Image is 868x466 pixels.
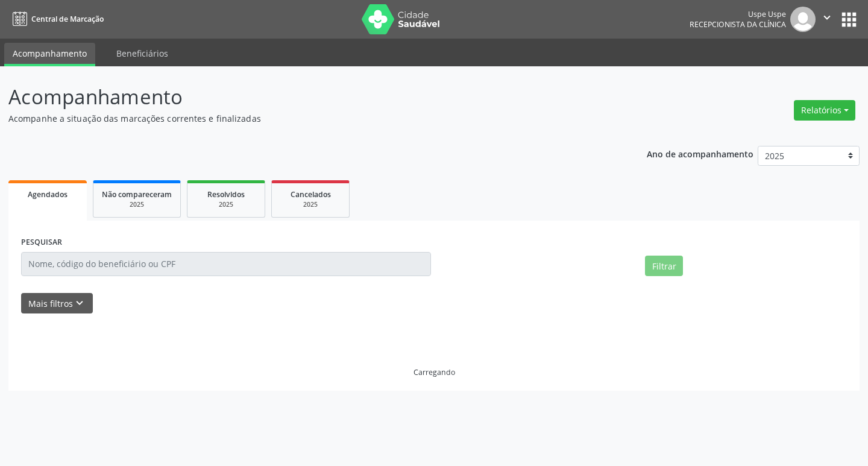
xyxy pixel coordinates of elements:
button:  [816,7,838,32]
span: Não compareceram [102,189,172,200]
button: Mais filtroskeyboard_arrow_down [21,293,93,314]
img: img [790,7,816,32]
button: apps [838,9,860,30]
p: Acompanhamento [8,82,604,112]
div: 2025 [196,200,256,209]
p: Ano de acompanhamento [647,146,753,161]
a: Beneficiários [108,43,177,64]
span: Central de Marcação [31,14,104,24]
div: 2025 [280,200,341,209]
span: Cancelados [291,189,331,200]
span: Agendados [28,189,68,200]
button: Filtrar [645,256,683,276]
button: Relatórios [794,100,855,121]
span: Recepcionista da clínica [690,19,786,30]
span: Resolvidos [207,189,245,200]
div: Uspe Uspe [690,9,786,19]
a: Central de Marcação [8,9,104,29]
div: 2025 [102,200,172,209]
p: Acompanhe a situação das marcações correntes e finalizadas [8,112,604,125]
label: PESQUISAR [21,233,62,252]
input: Nome, código do beneficiário ou CPF [21,252,431,276]
a: Acompanhamento [4,43,95,66]
div: Carregando [414,367,455,377]
i:  [820,11,834,24]
i: keyboard_arrow_down [73,297,86,310]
